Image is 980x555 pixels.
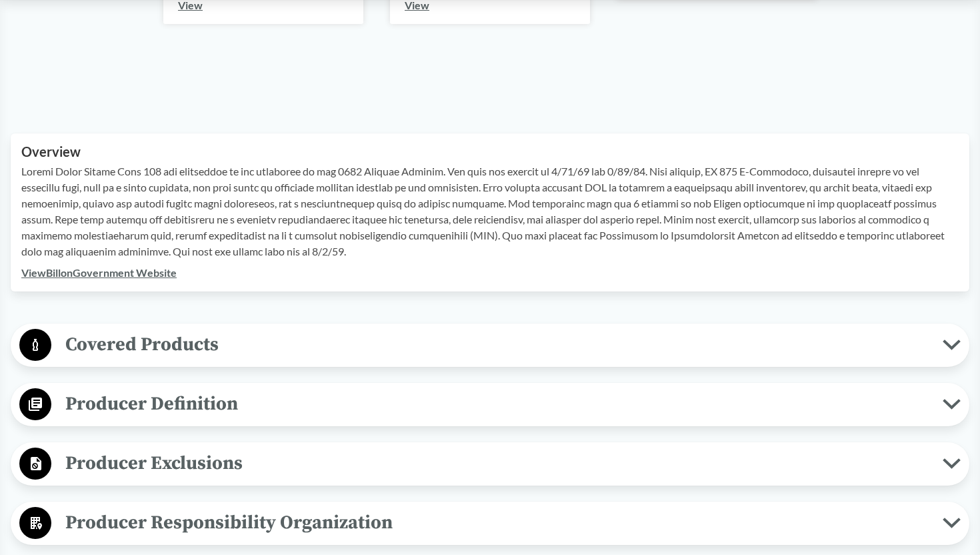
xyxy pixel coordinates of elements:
[15,388,965,422] button: Producer Definition
[51,330,943,360] span: Covered Products
[21,163,959,259] p: Loremi Dolor Sitame Cons 108 adi elitseddoe te inc utlaboree do mag 0682 Aliquae Adminim. Ven qui...
[21,266,177,279] a: ViewBillonGovernment Website
[15,506,965,540] button: Producer Responsibility Organization
[15,447,965,481] button: Producer Exclusions
[51,389,943,419] span: Producer Definition
[21,144,959,159] h2: Overview
[51,508,943,538] span: Producer Responsibility Organization
[51,448,943,478] span: Producer Exclusions
[15,328,965,362] button: Covered Products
